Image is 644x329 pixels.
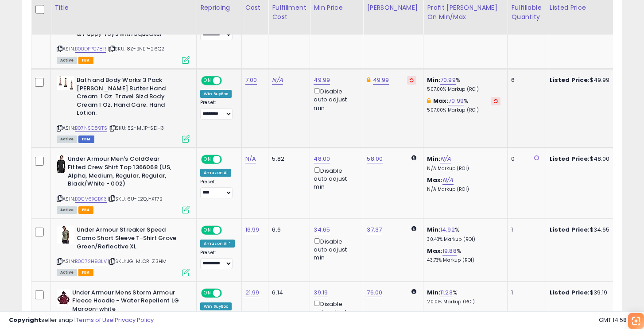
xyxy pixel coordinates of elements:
div: $39.19 [550,289,623,297]
a: 37.37 [367,225,382,234]
div: Disable auto adjust min [314,236,356,262]
b: Bath and Body Works 3 Pack [PERSON_NAME] Butter Hand Cream. 1 Oz. Travel Sizd Body Cream 1 Oz. Ha... [77,76,184,120]
div: Amazon AI * [200,240,235,248]
img: 31qdEAF9N0L._SL40_.jpg [57,76,74,90]
span: FBA [78,206,93,214]
a: 21.99 [245,288,260,297]
div: ASIN: [57,76,190,142]
p: 507.00% Markup (ROI) [427,107,500,113]
strong: Copyright [9,316,41,324]
div: 1 [511,226,539,234]
span: | SKU: 8Z-BNEP-26Q2 [108,45,164,52]
b: Min: [427,76,440,84]
span: FBM [78,135,94,143]
span: 2025-09-7 14:58 GMT [599,316,635,324]
div: % [427,289,500,305]
div: % [427,76,500,93]
div: Title [54,3,193,12]
div: $48.00 [550,155,623,163]
p: 20.01% Markup (ROI) [427,299,500,305]
a: 39.19 [314,288,328,297]
span: FBA [78,269,93,276]
p: N/A Markup (ROI) [427,166,500,172]
a: 70.99 [440,76,456,85]
span: FBA [78,57,93,64]
b: Min: [427,155,440,163]
span: OFF [221,77,235,85]
a: Privacy Policy [115,316,154,324]
b: Under Armour Mens Storm Armour Fleece Hoodie - Water Repellent LG Maroon-white [72,289,180,316]
div: 1 [511,289,539,297]
b: Max: [427,176,442,184]
a: 14.92 [440,225,455,234]
span: ON [202,156,213,163]
b: Listed Price: [550,225,590,234]
div: Preset: [200,179,235,199]
div: Disable auto adjust min [314,166,356,191]
div: % [427,247,500,263]
div: 6.6 [272,226,303,234]
span: OFF [221,227,235,234]
div: 6.14 [272,289,303,297]
div: 5.82 [272,155,303,163]
div: Preset: [200,100,235,120]
a: N/A [440,155,451,163]
div: [PERSON_NAME] [367,3,419,12]
span: ON [202,289,213,297]
div: % [427,97,500,113]
div: $34.65 [550,226,623,234]
div: Min Price [314,3,359,12]
a: Terms of Use [76,316,113,324]
span: | SKU: 52-ML1P-SDH3 [109,124,164,132]
a: 7.00 [245,76,257,85]
span: ON [202,227,213,234]
span: All listings currently available for purchase on Amazon [57,206,77,214]
img: 31wqkMKZ8nL._SL40_.jpg [57,155,66,173]
span: ON [202,77,213,85]
a: 76.00 [367,288,382,297]
img: 419INNG7V+L._SL40_.jpg [57,226,74,244]
div: 6 [511,76,539,84]
div: Disable auto adjust min [314,86,356,112]
div: Win BuyBox [200,302,232,310]
span: All listings currently available for purchase on Amazon [57,269,77,276]
b: Listed Price: [550,76,590,84]
div: $49.99 [550,76,623,84]
div: ASIN: [57,226,190,275]
a: 49.99 [373,76,389,85]
div: Fulfillment Cost [272,3,306,22]
a: N/A [442,176,453,185]
div: Repricing [200,3,238,12]
div: Disable auto adjust min [314,299,356,325]
span: | SKU: 6U-E2QJ-XT7B [108,195,162,202]
span: OFF [221,156,235,163]
div: ASIN: [57,155,190,213]
b: Max: [433,97,449,105]
div: Win BuyBox [200,90,232,98]
a: 19.88 [442,247,457,255]
a: 34.65 [314,225,330,234]
a: N/A [245,155,256,163]
div: Listed Price [550,3,626,12]
a: B0BDPPC78R [75,45,106,53]
p: 30.43% Markup (ROI) [427,236,500,243]
a: 11.23 [440,288,453,297]
div: % [427,226,500,242]
b: Under Armour Streaker Speed Camo Short Sleeve T-Shirt Grove Green/Reflective XL [77,226,184,253]
a: B07NSQ89TS [75,124,107,132]
b: Max: [427,247,442,255]
span: All listings currently available for purchase on Amazon [57,135,77,143]
a: B0CV6XCBK3 [75,195,107,203]
div: 0 [511,155,539,163]
p: N/A Markup (ROI) [427,186,500,193]
div: Cost [245,3,265,12]
span: | SKU: JG-MLCR-Z3HM [108,258,167,265]
a: 48.00 [314,155,330,163]
a: 49.99 [314,76,330,85]
b: Under Armour Men's ColdGear Fitted Crew Shirt Top 1366068 (US, Alpha, Medium, Regular, Regular, B... [68,155,175,190]
p: 43.73% Markup (ROI) [427,257,500,263]
div: Fulfillable Quantity [511,3,542,22]
b: Min: [427,225,440,234]
span: All listings currently available for purchase on Amazon [57,57,77,64]
img: 417N7kikzTL._SL40_.jpg [57,289,70,306]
